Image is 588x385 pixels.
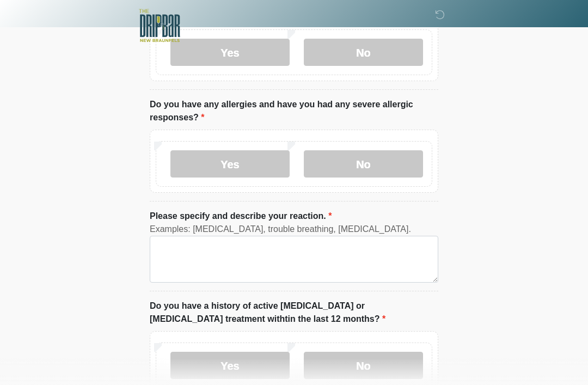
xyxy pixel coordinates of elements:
[170,39,290,66] label: Yes
[304,150,423,178] label: No
[150,300,438,326] label: Do you have a history of active [MEDICAL_DATA] or [MEDICAL_DATA] treatment withtin the last 12 mo...
[304,39,423,66] label: No
[170,352,290,379] label: Yes
[170,150,290,178] label: Yes
[150,210,332,223] label: Please specify and describe your reaction.
[150,98,438,124] label: Do you have any allergies and have you had any severe allergic responses?
[150,223,438,236] div: Examples: [MEDICAL_DATA], trouble breathing, [MEDICAL_DATA].
[304,352,423,379] label: No
[139,8,180,44] img: The DRIPBaR - New Braunfels Logo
